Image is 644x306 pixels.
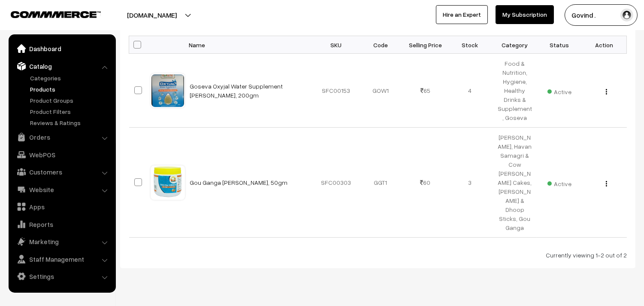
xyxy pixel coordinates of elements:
th: Selling Price [403,36,447,54]
div: Currently viewing 1-2 out of 2 [129,251,627,260]
a: Apps [11,199,113,214]
a: Customers [11,164,113,180]
a: COMMMERCE [11,9,86,19]
a: Catalog [11,58,113,74]
a: Product Filters [28,107,113,116]
button: Govind . [565,4,638,26]
td: 3 [447,128,492,238]
th: Action [582,36,626,54]
span: Active [547,85,571,96]
a: WebPOS [11,147,113,162]
td: 60 [403,128,447,238]
th: Status [537,36,582,54]
th: Code [358,36,403,54]
th: Name [185,36,314,54]
img: user [620,9,633,21]
img: Menu [606,89,607,95]
a: My Subscription [496,5,554,24]
td: 4 [447,54,492,128]
a: Staff Management [11,251,113,267]
span: Active [547,177,571,188]
a: Products [28,85,113,94]
td: Food & Nutrition, Hygiene, Healthy Drinks & Supplement, Goseva [493,54,537,128]
a: Website [11,182,113,197]
a: Settings [11,269,113,284]
a: Gou Ganga [PERSON_NAME], 50gm [190,179,288,186]
th: Category [493,36,537,54]
a: Dashboard [11,41,113,56]
a: Product Groups [28,96,113,105]
td: GGT1 [358,128,403,238]
td: [PERSON_NAME], Havan Samagri & Cow [PERSON_NAME] Cakes, [PERSON_NAME] & Dhoop Sticks, Gou Ganga [493,128,537,238]
a: Orders [11,129,113,145]
td: 65 [403,54,447,128]
td: GOW1 [358,54,403,128]
a: Marketing [11,234,113,249]
th: SKU [314,36,358,54]
a: Reviews & Ratings [28,118,113,127]
img: COMMMERCE [11,11,101,18]
a: Goseva Oxyjal Water Supplement [PERSON_NAME], 200gm [190,83,283,99]
td: SFC00153 [314,54,358,128]
th: Stock [447,36,492,54]
img: Menu [606,181,607,187]
button: [DOMAIN_NAME] [97,4,207,26]
a: Hire an Expert [436,5,488,24]
a: Reports [11,217,113,232]
a: Categories [28,73,113,83]
td: SFC00303 [314,128,358,238]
